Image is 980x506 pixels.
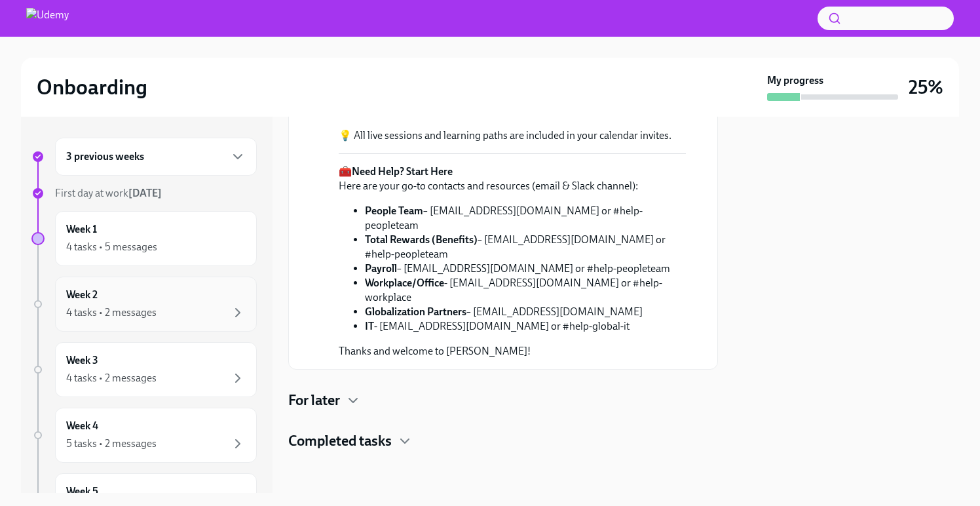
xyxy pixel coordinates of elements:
a: Week 34 tasks • 2 messages [31,342,257,397]
a: First day at work[DATE] [31,186,257,201]
div: 4 tasks • 2 messages [66,305,157,320]
h6: Week 1 [66,222,97,237]
li: - [EMAIL_ADDRESS][DOMAIN_NAME] or #help-global-it [365,319,686,334]
h2: Onboarding [37,74,147,100]
a: Week 45 tasks • 2 messages [31,408,257,463]
h6: Week 5 [66,484,98,499]
strong: [DATE] [128,187,162,199]
li: – [EMAIL_ADDRESS][DOMAIN_NAME] or #help-peopleteam [365,204,686,233]
li: – [EMAIL_ADDRESS][DOMAIN_NAME] or #help-peopleteam [365,262,686,276]
p: Thanks and welcome to [PERSON_NAME]! [339,344,686,359]
h6: Week 2 [66,288,98,302]
strong: My progress [767,73,823,88]
strong: Payroll [365,262,397,275]
strong: IT [365,320,374,332]
strong: Need Help? Start Here [352,165,453,178]
p: 🧰 Here are your go-to contacts and resources (email & Slack channel): [339,165,686,193]
div: 3 previous weeks [55,138,257,176]
img: Udemy [26,8,69,29]
span: First day at work [55,187,162,199]
h3: 25% [909,75,943,99]
div: For later [288,391,718,410]
strong: Globalization Partners [365,305,466,318]
h4: For later [288,391,340,410]
li: - [EMAIL_ADDRESS][DOMAIN_NAME] or #help-workplace [365,276,686,305]
p: 💡 All live sessions and learning paths are included in your calendar invites. [339,128,686,143]
strong: People Team [365,204,423,217]
div: 5 tasks • 2 messages [66,437,157,451]
a: Week 14 tasks • 5 messages [31,211,257,266]
h6: Week 3 [66,353,98,368]
h6: 3 previous weeks [66,149,144,164]
li: – [EMAIL_ADDRESS][DOMAIN_NAME] [365,305,686,319]
li: – [EMAIL_ADDRESS][DOMAIN_NAME] or #help-peopleteam [365,233,686,262]
div: Completed tasks [288,431,718,451]
div: 4 tasks • 5 messages [66,240,157,254]
h4: Completed tasks [288,431,392,451]
a: Week 24 tasks • 2 messages [31,277,257,332]
strong: Workplace/Office [365,277,444,289]
h6: Week 4 [66,419,98,433]
div: 4 tasks • 2 messages [66,371,157,385]
strong: Total Rewards (Benefits) [365,233,478,246]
